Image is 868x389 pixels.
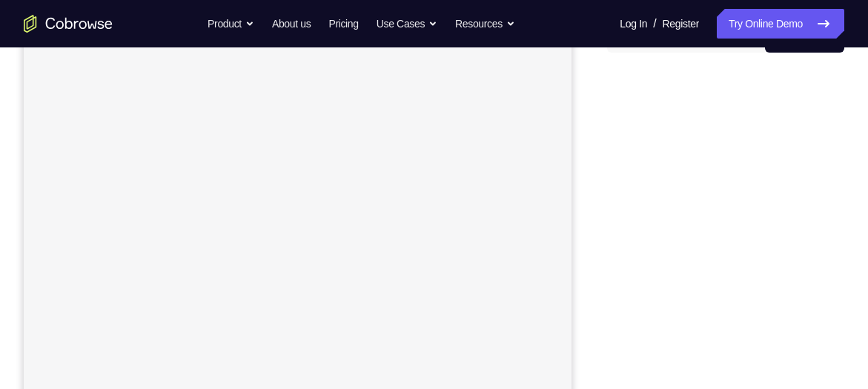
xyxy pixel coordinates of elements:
[717,9,844,39] a: Try Online Demo
[455,9,515,39] button: Resources
[24,15,113,33] a: Go to the home page
[208,9,254,39] button: Product
[653,15,656,33] span: /
[328,9,358,39] a: Pricing
[620,9,647,39] a: Log In
[272,9,311,39] a: About us
[377,9,437,39] button: Use Cases
[663,9,699,39] a: Register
